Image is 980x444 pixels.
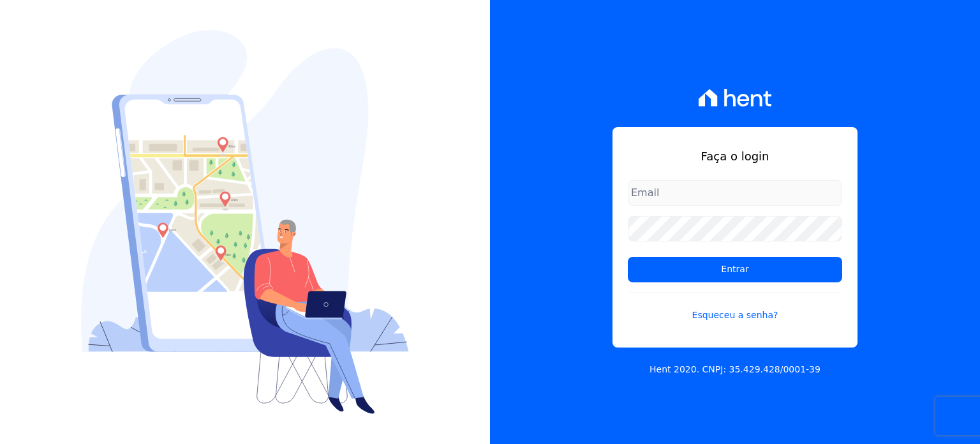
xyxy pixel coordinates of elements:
[628,293,842,322] a: Esqueceu a senha?
[628,180,842,206] input: Email
[628,148,842,165] h1: Faça o login
[628,257,842,282] input: Entrar
[81,30,409,414] img: Login
[650,363,820,376] p: Hent 2020. CNPJ: 35.429.428/0001-39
